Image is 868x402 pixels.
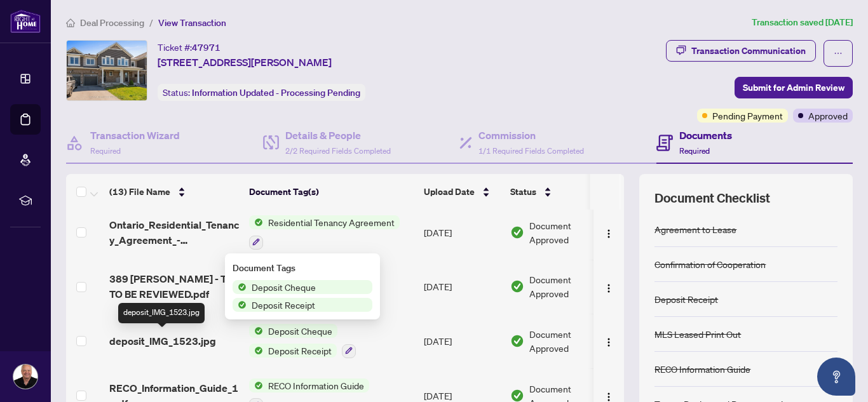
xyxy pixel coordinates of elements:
span: Required [90,146,121,156]
img: Logo [604,229,614,239]
td: [DATE] [419,260,505,314]
span: deposit_IMG_1523.jpg [109,333,216,349]
span: 47971 [192,42,220,53]
span: Deal Processing [80,17,144,29]
span: Residential Tenancy Agreement [263,215,400,229]
span: Document Approved [529,218,608,246]
div: RECO Information Guide [654,362,750,376]
button: Logo [599,222,619,243]
div: Confirmation of Cooperation [654,257,766,271]
button: Open asap [817,358,855,396]
span: Document Approved [529,327,608,355]
span: Ontario_Residential_Tenancy_Agreement_-_389_Rouncey_Rd_-_20251.pdf [109,217,239,248]
div: MLS Leased Print Out [654,327,741,341]
span: View Transaction [158,17,226,29]
span: Submit for Admin Review [743,77,844,98]
span: Status [510,185,536,199]
div: Status: [158,84,365,101]
div: Ticket #: [158,40,220,55]
img: Document Status [510,279,524,293]
img: Status Icon [249,379,263,392]
img: Status Icon [249,324,263,338]
button: Logo [599,276,619,297]
h4: Transaction Wizard [90,128,180,143]
th: Upload Date [419,174,505,210]
span: RECO Information Guide [263,379,369,392]
button: Submit for Admin Review [735,77,853,98]
span: home [66,18,75,27]
span: Trade Sheet [263,270,322,284]
img: logo [10,10,41,33]
span: ellipsis [834,49,843,58]
span: Document Approved [529,272,608,300]
img: Document Status [510,225,524,239]
span: Upload Date [424,185,475,199]
span: Pending Payment [712,109,783,123]
img: Profile Icon [13,365,37,389]
span: Required [679,146,710,156]
img: Logo [604,337,614,347]
img: Status Icon [249,344,263,358]
img: Status Icon [249,215,263,229]
img: Document Status [510,334,524,348]
h4: Details & People [285,128,391,143]
th: (13) File Name [104,174,244,210]
button: Logo [599,331,619,351]
span: [STREET_ADDRESS][PERSON_NAME] [158,55,332,70]
th: Status [505,174,613,210]
article: Transaction saved [DATE] [752,15,853,30]
td: [DATE] [419,205,505,260]
h4: Commission [478,128,584,143]
span: Document Checklist [654,189,770,207]
div: Deposit Receipt [654,292,718,306]
button: Transaction Communication [666,40,816,62]
button: Status IconTrade Sheet [249,270,322,304]
h4: Documents [679,128,732,143]
span: Deposit Receipt [263,344,337,358]
img: IMG-X12312017_1.jpg [67,41,147,100]
span: 389 [PERSON_NAME] - TS TO BE REVIEWED.pdf [109,271,239,302]
span: Information Updated - Processing Pending [192,87,360,98]
span: Approved [808,109,848,123]
span: 1/1 Required Fields Completed [478,146,584,156]
span: 2/2 Required Fields Completed [285,146,391,156]
img: Logo [604,392,614,402]
li: / [149,15,153,30]
th: Document Tag(s) [244,174,419,210]
td: [DATE] [419,314,505,368]
span: Deposit Cheque [263,324,337,338]
img: Logo [604,283,614,293]
div: deposit_IMG_1523.jpg [118,303,205,323]
button: Status IconDeposit ChequeStatus IconDeposit Receipt [249,324,356,358]
span: (13) File Name [109,185,170,199]
div: Transaction Communication [691,41,806,61]
div: Agreement to Lease [654,222,736,236]
img: Status Icon [249,270,263,284]
button: Status IconResidential Tenancy Agreement [249,215,400,250]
